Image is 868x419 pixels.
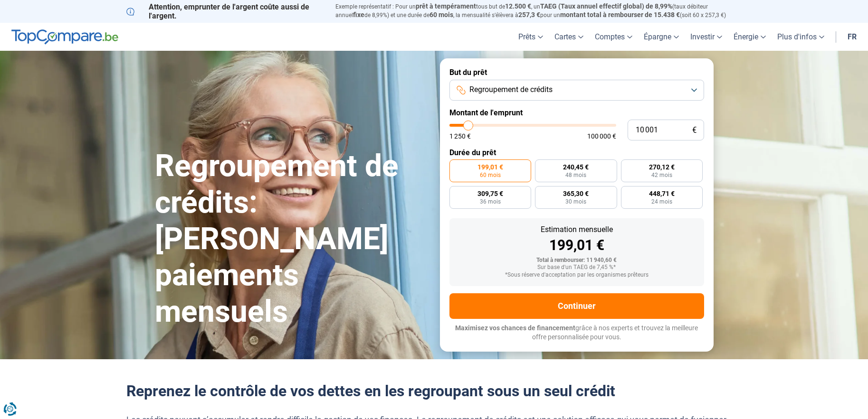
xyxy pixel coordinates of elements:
span: 24 mois [651,199,672,205]
span: 60 mois [429,11,453,19]
div: *Sous réserve d'acceptation par les organismes prêteurs [457,272,696,279]
label: Montant de l'emprunt [449,108,704,117]
span: 42 mois [651,172,672,178]
a: Comptes [589,23,638,51]
a: Plus d'infos [772,23,830,51]
span: 257,3 € [518,11,540,19]
a: fr [842,23,862,51]
span: 240,45 € [563,164,589,170]
a: Cartes [549,23,589,51]
a: Investir [685,23,728,51]
p: grâce à nos experts et trouvez la meilleure offre personnalisée pour vous. [449,324,704,342]
button: Regroupement de crédits [449,80,704,101]
span: 60 mois [480,172,501,178]
a: Épargne [638,23,685,51]
label: But du prêt [449,68,704,77]
span: prêt à tempérament [416,2,476,10]
h2: Reprenez le contrôle de vos dettes en les regroupant sous un seul crédit [126,382,742,400]
span: Regroupement de crédits [469,84,553,95]
label: Durée du prêt [449,148,704,157]
span: TAEG (Taux annuel effectif global) de 8,99% [540,2,672,10]
span: 1 250 € [449,133,471,140]
span: 48 mois [565,172,586,178]
span: Maximisez vos chances de financement [455,324,575,332]
span: 30 mois [565,199,586,205]
div: 199,01 € [457,238,696,252]
span: € [692,126,696,134]
h1: Regroupement de crédits: [PERSON_NAME] paiements mensuels [155,148,429,330]
button: Continuer [449,293,704,319]
div: Total à rembourser: 11 940,60 € [457,257,696,264]
span: 100 000 € [587,133,616,140]
span: 365,30 € [563,190,589,197]
span: fixe [353,11,364,19]
div: Estimation mensuelle [457,226,696,233]
span: 12.500 € [505,2,531,10]
span: 199,01 € [477,164,503,170]
p: Exemple représentatif : Pour un tous but de , un (taux débiteur annuel de 8,99%) et une durée de ... [335,2,742,19]
img: TopCompare [11,29,118,45]
p: Attention, emprunter de l'argent coûte aussi de l'argent. [126,2,324,20]
span: 36 mois [480,199,501,205]
span: 309,75 € [477,190,503,197]
span: 270,12 € [649,164,675,170]
span: 448,71 € [649,190,675,197]
div: Sur base d'un TAEG de 7,45 %* [457,264,696,271]
a: Prêts [513,23,549,51]
a: Énergie [728,23,772,51]
span: montant total à rembourser de 15.438 € [560,11,680,19]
